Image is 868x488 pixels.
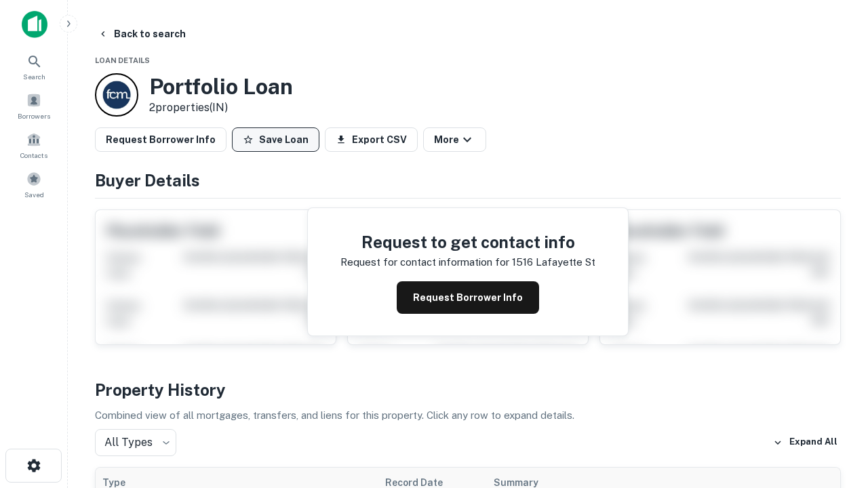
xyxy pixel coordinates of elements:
button: Save Loan [232,127,319,152]
p: Combined view of all mortgages, transfers, and liens for this property. Click any row to expand d... [95,407,841,424]
span: Saved [24,189,44,200]
button: More [423,127,486,152]
span: Search [23,71,45,82]
p: 2 properties (IN) [149,100,293,116]
button: Expand All [770,432,841,453]
p: 1516 lafayette st [512,254,595,270]
iframe: Chat Widget [800,380,868,445]
span: Loan Details [95,56,150,64]
a: Borrowers [4,87,64,124]
a: Contacts [4,127,64,163]
h4: Buyer Details [95,168,841,192]
h4: Property History [95,378,841,402]
button: Request Borrower Info [95,127,226,152]
span: Contacts [20,150,47,161]
button: Back to search [92,22,191,46]
a: Search [4,48,64,85]
h3: Portfolio Loan [149,74,293,100]
p: Request for contact information for [340,254,509,270]
span: Borrowers [18,110,50,121]
a: Saved [4,166,64,203]
h4: Request to get contact info [340,230,595,254]
img: capitalize-icon.png [22,11,47,38]
button: Request Borrower Info [397,281,539,314]
button: Export CSV [325,127,418,152]
div: All Types [95,429,176,456]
